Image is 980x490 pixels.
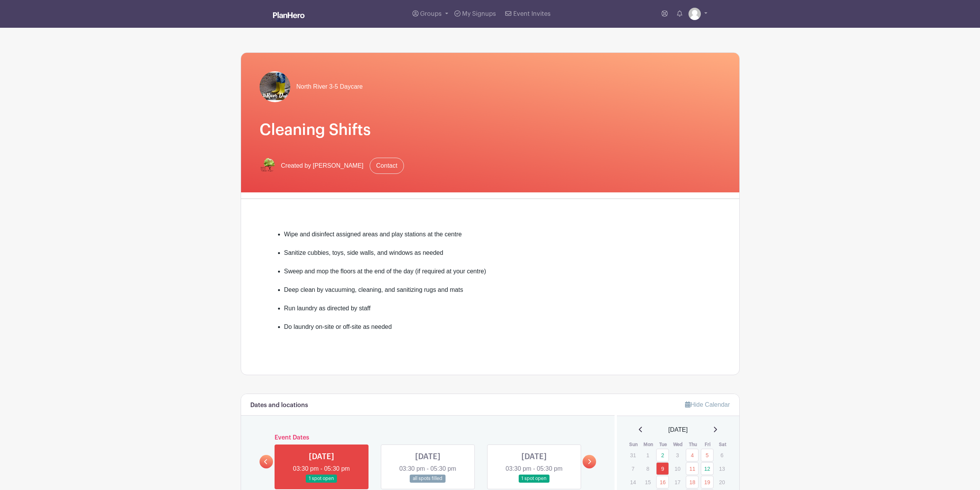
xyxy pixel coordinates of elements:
[642,449,654,461] p: 1
[686,462,699,475] a: 11
[671,463,684,475] p: 10
[656,441,671,448] th: Tue
[281,161,364,170] span: Created by [PERSON_NAME]
[297,82,363,91] span: North River 3-5 Daycare
[668,425,688,434] span: [DATE]
[250,402,308,409] h6: Dates and locations
[715,449,728,461] p: 6
[701,462,714,475] a: 12
[513,11,551,17] span: Event Invites
[420,11,442,17] span: Groups
[626,441,641,448] th: Sun
[656,476,669,488] a: 16
[260,121,721,139] h1: Cleaning Shifts
[656,449,669,461] a: 2
[685,441,700,448] th: Thu
[715,441,730,448] th: Sat
[656,462,669,475] a: 9
[701,449,714,461] a: 5
[686,476,699,488] a: 18
[671,476,684,488] p: 17
[715,476,728,488] p: 20
[284,230,702,248] li: Wipe and disinfect assigned areas and play stations at the centre
[701,476,714,488] a: 19
[260,158,275,173] img: IMG_0645.png
[700,441,715,448] th: Fri
[715,463,728,475] p: 13
[641,441,656,448] th: Mon
[284,248,702,267] li: Sanitize cubbies, toys, side walls, and windows as needed
[260,71,290,102] img: Junior%20Kindergarten%20background%20website.png
[370,158,404,174] a: Contact
[642,463,654,475] p: 8
[671,441,686,448] th: Wed
[689,8,701,20] img: default-ce2991bfa6775e67f084385cd625a349d9dcbb7a52a09fb2fda1e96e2d18dcdb.png
[462,11,496,17] span: My Signups
[642,476,654,488] p: 15
[273,434,583,441] h6: Event Dates
[686,449,699,461] a: 4
[627,449,639,461] p: 31
[627,476,639,488] p: 14
[284,267,702,285] li: Sweep and mop the floors at the end of the day (if required at your centre)
[627,463,639,475] p: 7
[284,322,702,341] li: Do laundry on-site or off-site as needed
[685,401,730,408] a: Hide Calendar
[671,449,684,461] p: 3
[284,304,702,322] li: Run laundry as directed by staff
[273,12,305,18] img: logo_white-6c42ec7e38ccf1d336a20a19083b03d10ae64f83f12c07503d8b9e83406b4c7d.svg
[284,285,702,304] li: Deep clean by vacuuming, cleaning, and sanitizing rugs and mats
